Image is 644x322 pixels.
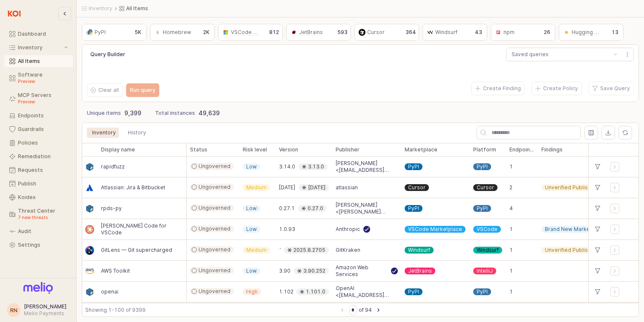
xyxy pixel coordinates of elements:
div: Windsurf [435,28,457,37]
span: PyPI [408,205,419,212]
div: Melio Payments [24,310,66,317]
span: Endpoints [509,146,535,153]
span: Display name [101,146,135,153]
span: [PERSON_NAME] [24,303,66,310]
span: atlassian [336,184,358,191]
div: History [128,128,146,138]
div: VSCode Marketplace812 [218,24,283,41]
div: Requests [18,167,68,173]
span: 4 [509,205,513,212]
button: Guardrails [4,123,73,135]
div: PyPI5K [82,24,147,41]
div: 2025.8.2705 [293,247,325,254]
button: Create Finding [471,82,525,95]
div: Koidex [18,194,68,200]
button: RN [7,303,20,317]
span: 3.90.251 [279,268,290,274]
span: Ungoverned [198,246,230,253]
div: Dashboard [18,31,68,37]
p: Run query [130,87,155,94]
iframe: QueryBuildingItay [87,65,634,82]
div: + [592,286,604,297]
span: 17.4.1 [279,247,281,254]
p: Query Builder [90,51,200,58]
p: Create Policy [543,85,578,92]
span: 1.0.93 [279,226,295,233]
span: rapidfuzz [101,163,125,170]
span: Cursor [477,184,494,191]
p: 49,639 [198,108,220,117]
span: Anthropic [336,226,360,233]
p: 13 [612,28,618,36]
span: Amazon Web Services [336,264,388,278]
p: Save Query [600,85,630,92]
span: OpenAI <[EMAIL_ADDRESS][DOMAIN_NAME]> [336,285,398,299]
span: rpds-py [101,205,122,212]
span: Medium [246,247,267,254]
p: Total instances [155,109,195,117]
span: Findings [541,146,563,153]
span: Version [279,146,298,153]
button: All Items [4,55,73,67]
span: Windsurf [477,247,499,254]
div: Software [18,72,68,85]
div: + [592,265,604,276]
span: Ungoverned [198,288,230,295]
span: Unverified Publisher [545,247,596,254]
div: RN [10,306,17,314]
nav: Breadcrumbs [82,5,453,12]
div: + [592,161,604,172]
div: 1.101.0 [306,288,325,295]
div: Guardrails [18,126,68,132]
span: PyPI [477,288,488,295]
div: History [123,128,151,138]
p: 2K [203,28,210,36]
button: Run query [126,83,159,97]
div: PyPI [95,28,106,37]
span: [PERSON_NAME] <[PERSON_NAME][EMAIL_ADDRESS][DOMAIN_NAME]> [336,202,398,215]
p: Unique items [87,109,121,117]
span: IntelliJ [477,268,493,274]
span: Brand New Marketplace Item [545,226,618,233]
span: Low [246,268,257,274]
div: Preview [18,98,68,105]
div: Preview [18,78,68,85]
button: Saved queries [506,48,610,61]
p: 5K [135,28,141,36]
span: PyPI [408,163,419,170]
button: Policies [4,137,73,149]
div: Settings [18,242,68,248]
span: JetBrains [408,268,432,274]
span: Platform [473,146,496,153]
p: 812 [269,28,279,36]
div: Policies [18,140,68,146]
div: + [592,245,604,256]
div: 7 new threats [18,214,68,221]
div: Endpoints [18,113,68,119]
button: Remediation [4,151,73,162]
button: Settings [4,239,73,251]
span: 0.27.1 [279,205,295,212]
span: PyPI [477,205,488,212]
div: Publish [18,181,68,187]
p: 593 [337,28,348,36]
span: 1 [509,288,513,295]
span: Ungoverned [198,163,230,170]
div: Cursor [367,28,385,37]
span: [PERSON_NAME] <[EMAIL_ADDRESS][DOMAIN_NAME]> [336,160,398,174]
span: Status [190,146,207,153]
p: 364 [405,28,416,36]
p: 43 [475,28,482,36]
div: All Items [18,58,68,64]
div: 3.90.252 [303,268,325,274]
span: Hugging Face [572,29,607,36]
div: Inventory [92,128,116,138]
span: 3.14.0 [279,163,295,170]
span: [DATE] [279,184,295,191]
button: Requests [4,164,73,176]
button: Clear all [87,83,123,97]
div: Homebrew [163,28,191,37]
div: + [592,224,604,235]
div: Hugging Face13 [559,24,624,41]
button: Dashboard [4,28,73,40]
